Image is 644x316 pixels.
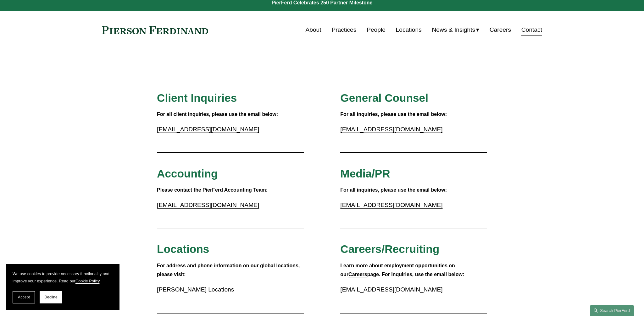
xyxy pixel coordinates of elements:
[340,167,390,180] span: Media/PR
[157,202,259,208] a: [EMAIL_ADDRESS][DOMAIN_NAME]
[157,187,268,193] strong: Please contact the PierFerd Accounting Team:
[396,24,422,36] a: Locations
[157,112,278,117] strong: For all client inquiries, please use the email below:
[6,264,119,310] section: Cookie banner
[18,295,30,299] span: Accept
[367,24,386,36] a: People
[13,291,35,303] button: Accept
[340,286,442,293] a: [EMAIL_ADDRESS][DOMAIN_NAME]
[340,243,439,255] span: Careers/Recruiting
[305,24,321,36] a: About
[75,279,100,283] a: Cookie Policy
[521,24,542,36] a: Contact
[348,272,367,277] a: Careers
[340,126,442,133] a: [EMAIL_ADDRESS][DOMAIN_NAME]
[157,167,218,180] span: Accounting
[340,112,447,117] strong: For all inquiries, please use the email below:
[157,286,234,293] a: [PERSON_NAME] Locations
[157,263,301,277] strong: For address and phone information on our global locations, please visit:
[340,263,456,277] strong: Learn more about employment opportunities on our
[40,291,62,303] button: Decline
[432,24,480,36] a: folder dropdown
[157,126,259,133] a: [EMAIL_ADDRESS][DOMAIN_NAME]
[367,272,464,277] strong: page. For inquiries, use the email below:
[432,25,475,35] span: News & Insights
[331,24,356,36] a: Practices
[157,92,237,104] span: Client Inquiries
[13,270,113,285] p: We use cookies to provide necessary functionality and improve your experience. Read our .
[44,295,58,299] span: Decline
[590,305,634,316] a: Search this site
[157,243,209,255] span: Locations
[340,92,428,104] span: General Counsel
[340,202,442,208] a: [EMAIL_ADDRESS][DOMAIN_NAME]
[490,24,511,36] a: Careers
[340,187,447,193] strong: For all inquiries, please use the email below:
